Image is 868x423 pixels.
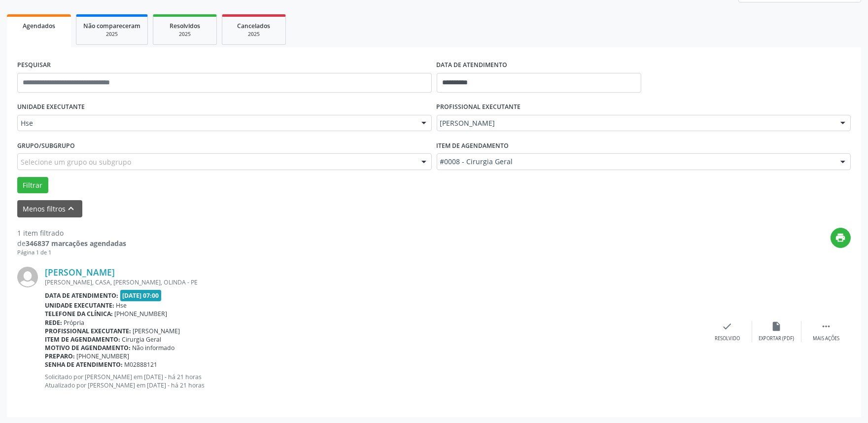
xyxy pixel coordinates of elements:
p: Solicitado por [PERSON_NAME] em [DATE] - há 21 horas Atualizado por [PERSON_NAME] em [DATE] - há ... [45,373,703,389]
span: Própria [64,318,85,327]
span: [PERSON_NAME] [133,327,180,335]
label: PESQUISAR [17,58,51,73]
b: Motivo de agendamento: [45,344,131,352]
span: [DATE] 07:00 [120,290,162,301]
b: Senha de atendimento: [45,360,123,369]
i: insert_drive_file [771,321,782,332]
strong: 346837 marcações agendadas [26,239,126,248]
span: Agendados [23,22,55,30]
b: Unidade executante: [45,301,114,310]
span: [PHONE_NUMBER] [115,310,168,318]
span: Hse [116,301,127,310]
a: [PERSON_NAME] [45,267,115,278]
div: Resolvido [715,335,740,342]
span: M02888121 [125,360,158,369]
label: DATA DE ATENDIMENTO [437,58,508,73]
button: Filtrar [17,177,48,194]
span: Hse [21,118,412,128]
b: Profissional executante: [45,327,131,335]
b: Item de agendamento: [45,335,120,344]
span: Cirurgia Geral [122,335,162,344]
label: Grupo/Subgrupo [17,138,75,153]
b: Telefone da clínica: [45,310,113,318]
span: Selecione um grupo ou subgrupo [21,157,131,167]
div: Exportar (PDF) [759,335,795,342]
i: check [722,321,733,332]
span: #0008 - Cirurgia Geral [440,157,831,167]
b: Preparo: [45,352,75,360]
span: Resolvidos [170,22,200,30]
div: Mais ações [813,335,839,342]
div: 1 item filtrado [17,228,126,238]
div: de [17,238,126,248]
i:  [821,321,832,332]
div: 2025 [229,31,278,38]
img: img [17,267,38,287]
i: print [835,232,846,243]
div: Página 1 de 1 [17,248,126,257]
b: Rede: [45,318,62,327]
button: Menos filtroskeyboard_arrow_up [17,200,82,217]
div: [PERSON_NAME], CASA, [PERSON_NAME], OLINDA - PE [45,278,703,286]
b: Data de atendimento: [45,291,118,300]
i: keyboard_arrow_up [66,203,77,214]
span: Não informado [133,344,175,352]
label: UNIDADE EXECUTANTE [17,100,85,115]
div: 2025 [83,31,140,38]
label: Item de agendamento [437,138,509,153]
button: print [831,228,851,248]
label: PROFISSIONAL EXECUTANTE [437,100,521,115]
span: [PERSON_NAME] [440,118,831,128]
span: Cancelados [238,22,271,30]
div: 2025 [160,31,209,38]
span: Não compareceram [83,22,140,30]
span: [PHONE_NUMBER] [77,352,130,360]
